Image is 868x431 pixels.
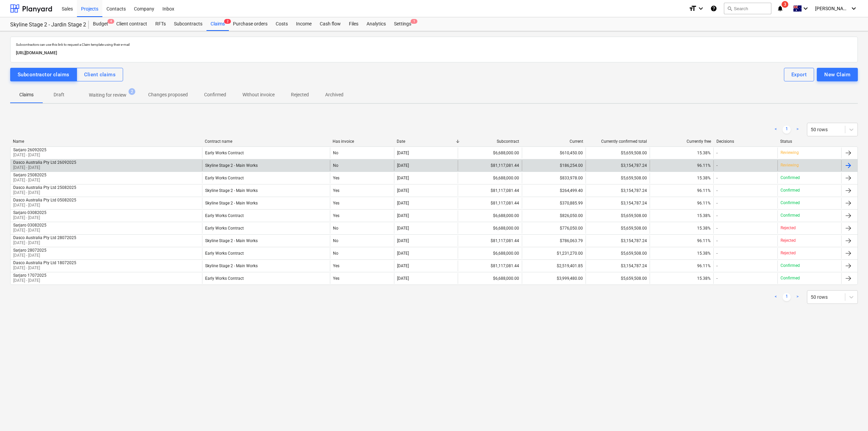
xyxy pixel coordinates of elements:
[13,139,199,144] div: Name
[716,201,717,205] div: -
[13,240,76,246] p: [DATE] - [DATE]
[205,163,258,168] div: Skyline Stage 2 - Main Works
[458,210,521,221] div: $6,688,000.00
[112,17,151,31] a: Client contract
[13,190,76,196] p: [DATE] - [DATE]
[586,248,649,259] div: $5,659,508.00
[586,185,649,196] div: $3,154,787.24
[458,185,521,196] div: $81,117,081.44
[13,152,46,158] p: [DATE] - [DATE]
[522,173,586,183] div: $833,978.00
[458,273,521,284] div: $6,688,000.00
[205,176,244,180] div: Early Works Contract
[697,276,711,281] span: 15.38%
[242,91,275,98] p: Without invoice
[802,4,810,13] i: keyboard_arrow_down
[697,226,711,231] span: 15.38%
[460,139,519,144] div: Subcontract
[325,91,343,98] p: Archived
[586,273,649,284] div: $5,659,508.00
[292,17,316,31] a: Income
[397,276,409,281] div: [DATE]
[781,200,800,206] p: Confirmed
[458,248,521,259] div: $6,688,000.00
[522,248,586,259] div: $1,231,270.00
[205,151,244,155] div: Early Works Contract
[330,223,394,234] div: No
[780,139,839,144] div: Status
[345,17,362,31] a: Files
[697,201,711,205] span: 96.11%
[586,235,649,246] div: $3,154,787.24
[716,238,717,243] div: -
[13,185,76,190] div: Dasco Australia Pty Ltd 25082025
[390,17,415,31] a: Settings1
[330,248,394,259] div: No
[793,293,802,301] a: Next page
[18,70,70,79] div: Subcontractor claims
[205,251,244,256] div: Early Works Contract
[330,210,394,221] div: Yes
[316,17,345,31] div: Cash flow
[697,251,711,256] span: 15.38%
[84,70,116,79] div: Client claims
[697,151,711,155] span: 15.38%
[397,188,409,193] div: [DATE]
[716,176,717,180] div: -
[89,17,112,31] div: Budget
[333,139,391,144] div: Has invoice
[781,175,800,181] p: Confirmed
[697,263,711,268] span: 96.11%
[458,235,521,246] div: $81,117,081.44
[781,213,800,218] p: Confirmed
[397,251,409,256] div: [DATE]
[330,260,394,271] div: Yes
[458,223,521,234] div: $6,688,000.00
[206,17,229,31] div: Claims
[205,213,244,218] div: Early Works Contract
[586,210,649,221] div: $5,659,508.00
[522,198,586,209] div: $370,885.99
[697,4,705,13] i: keyboard_arrow_down
[13,278,46,283] p: [DATE] - [DATE]
[458,260,521,271] div: $81,117,081.44
[522,160,586,171] div: $186,254.00
[824,70,850,79] div: New Claim
[13,177,46,183] p: [DATE] - [DATE]
[586,148,649,158] div: $5,659,508.00
[330,273,394,284] div: Yes
[205,263,258,268] div: Skyline Stage 2 - Main Works
[522,235,586,246] div: $786,063.79
[834,398,868,431] div: Chat Widget
[151,17,170,31] a: RFTs
[397,263,409,268] div: [DATE]
[204,91,226,98] p: Confirmed
[522,273,586,284] div: $3,999,480.00
[716,251,717,256] div: -
[13,160,76,165] div: Dasco Australia Pty Ltd 26092025
[205,226,244,231] div: Early Works Contract
[697,163,711,168] span: 96.11%
[148,91,188,98] p: Changes proposed
[781,225,796,231] p: Rejected
[782,1,788,8] span: 3
[697,188,711,193] span: 96.11%
[16,50,852,57] p: [URL][DOMAIN_NAME]
[13,198,76,202] div: Dasco Australia Pty Ltd 05082025
[397,176,409,180] div: [DATE]
[522,185,586,196] div: $264,499.40
[107,19,114,24] span: 4
[397,139,455,144] div: Date
[205,238,258,243] div: Skyline Stage 2 - Main Works
[586,260,649,271] div: $3,154,787.24
[716,139,775,144] div: Decisions
[716,226,717,231] div: -
[781,188,800,193] p: Confirmed
[716,263,717,268] div: -
[522,210,586,221] div: $826,050.00
[525,139,583,144] div: Current
[589,139,647,144] div: Currently confirmed total
[689,4,697,13] i: format_size
[397,163,409,168] div: [DATE]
